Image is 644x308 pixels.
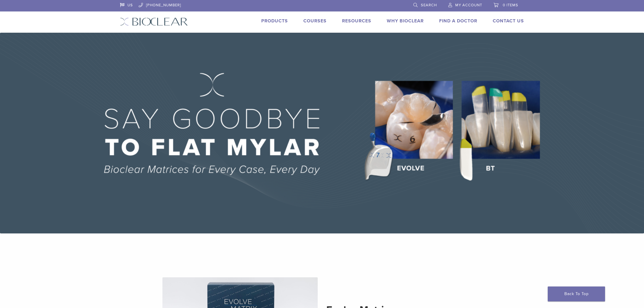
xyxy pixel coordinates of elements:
[493,18,524,24] a: Contact Us
[421,3,437,7] span: Search
[342,18,371,24] a: Resources
[261,18,288,24] a: Products
[548,286,605,301] a: Back To Top
[503,3,518,7] span: 0 items
[120,17,188,26] img: Bioclear
[455,3,482,7] span: My Account
[303,18,327,24] a: Courses
[439,18,477,24] a: Find A Doctor
[387,18,424,24] a: Why Bioclear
